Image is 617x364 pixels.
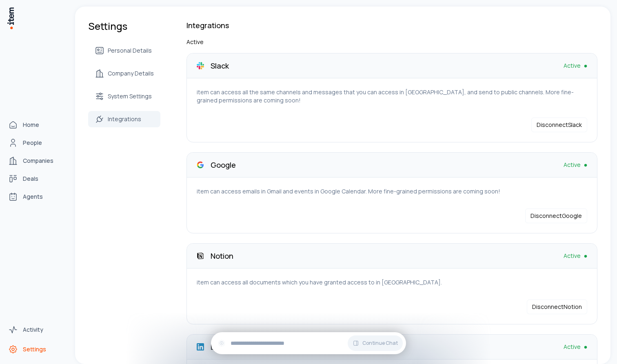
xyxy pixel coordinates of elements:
span: Home [23,121,39,129]
a: System Settings [88,88,160,104]
span: Company Details [108,69,154,78]
span: Agents [23,193,43,201]
p: item can access all documents which you have granted access to in [GEOGRAPHIC_DATA]. [197,278,587,286]
button: DisconnectSlack [531,118,587,132]
span: Activity [23,326,43,334]
a: Activity [5,322,67,338]
span: Active [564,343,581,351]
p: Active [186,38,597,47]
span: Companies [23,157,53,165]
p: LinkedIn [211,341,239,353]
span: People [23,139,42,147]
p: item can access all the same channels and messages that you can access in [GEOGRAPHIC_DATA], and ... [197,88,587,104]
p: Google [211,159,236,171]
span: Integrations [108,115,141,123]
a: Companies [5,153,67,169]
img: LinkedIn logo [197,343,204,351]
a: Settings [5,341,67,357]
p: Slack [211,60,229,71]
a: Company Details [88,65,160,82]
a: People [5,135,67,151]
img: Google logo [197,161,204,169]
a: Deals [5,171,67,187]
button: DisconnectGoogle [525,209,587,223]
p: Notion [211,250,233,262]
span: Continue Chat [362,340,398,346]
img: Item Brain Logo [7,7,15,30]
button: Continue Chat [348,335,403,351]
span: Active [564,62,581,70]
span: Active [564,252,581,260]
button: DisconnectNotion [527,300,587,314]
div: Continue Chat [211,332,406,354]
a: Home [5,117,67,133]
h1: Settings [88,20,160,33]
h2: Integrations [186,20,597,31]
span: Active [564,161,581,169]
span: Deals [23,175,38,183]
img: Slack logo [197,62,204,69]
a: Integrations [88,111,160,127]
a: Agents [5,189,67,205]
p: item can access emails in Gmail and events in Google Calendar. More fine-grained permissions are ... [197,187,587,195]
span: System Settings [108,92,152,100]
img: Notion logo [197,252,204,260]
span: Settings [23,345,46,353]
span: Personal Details [108,47,152,55]
a: Personal Details [88,42,160,59]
